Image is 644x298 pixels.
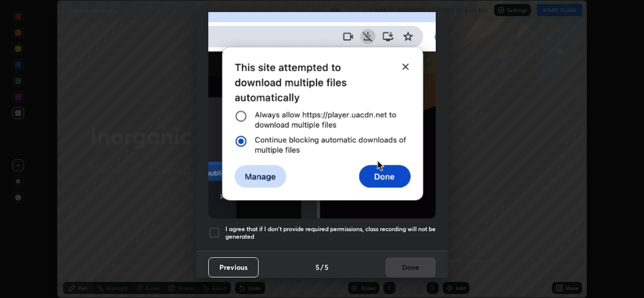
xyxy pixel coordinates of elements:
h4: 5 [325,262,329,272]
h4: 5 [315,262,319,272]
h5: I agree that if I don't provide required permissions, class recording will not be generated [225,225,436,241]
button: Previous [208,257,259,277]
h4: / [320,262,324,272]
